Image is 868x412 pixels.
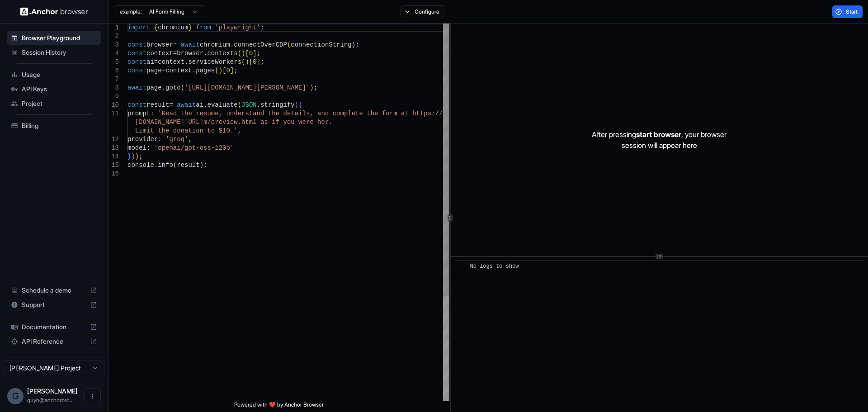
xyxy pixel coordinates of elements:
[108,32,119,41] div: 2
[253,58,256,66] span: 0
[230,41,234,48] span: .
[158,58,184,66] span: context
[241,101,257,109] span: JSON
[150,110,154,117] span: :
[165,136,188,143] span: 'groq'
[260,101,295,109] span: stringify
[7,298,101,312] div: Support
[245,50,249,57] span: [
[22,70,97,79] span: Usage
[135,127,238,134] span: Limit the donation to $10.'
[181,84,184,91] span: (
[131,153,135,160] span: )
[222,67,226,74] span: [
[234,67,237,74] span: ;
[241,50,245,57] span: )
[27,387,78,395] span: Guy Hayou
[146,67,162,74] span: page
[257,50,260,57] span: ;
[108,84,119,92] div: 8
[108,144,119,152] div: 13
[177,50,203,57] span: browser
[188,24,192,31] span: }
[162,67,165,74] span: =
[22,337,86,346] span: API Reference
[287,41,291,48] span: (
[219,67,222,74] span: )
[108,92,119,101] div: 9
[146,58,154,66] span: ai
[127,41,146,48] span: const
[188,136,192,143] span: ,
[135,118,203,126] span: [DOMAIN_NAME][URL]
[127,161,154,169] span: console
[249,58,253,66] span: [
[203,161,207,169] span: ;
[257,58,260,66] span: ]
[7,388,24,404] div: G
[257,101,260,109] span: .
[314,84,317,91] span: ;
[127,144,146,152] span: model
[139,153,142,160] span: ;
[260,58,264,66] span: ;
[108,152,119,161] div: 14
[127,58,146,66] span: const
[22,286,86,295] span: Schedule a demo
[154,161,158,169] span: .
[127,136,158,143] span: provider
[7,82,101,96] div: API Keys
[173,50,177,57] span: =
[177,101,196,109] span: await
[22,48,97,57] span: Session History
[207,50,237,57] span: contexts
[158,110,348,117] span: 'Read the resume, understand the details, and comp
[592,129,726,151] p: After pressing , your browser session will appear here
[230,67,234,74] span: ]
[27,397,74,403] span: guyh@anchorbrowser.io
[22,33,97,43] span: Browser Playground
[188,58,241,66] span: serviceWorkers
[108,24,119,32] div: 1
[120,8,142,15] span: example:
[127,153,131,160] span: }
[158,136,161,143] span: :
[158,24,188,31] span: chromium
[245,58,249,66] span: )
[196,67,215,74] span: pages
[352,41,355,48] span: )
[154,144,234,152] span: 'openai/gpt-oss-120b'
[184,58,188,66] span: .
[22,121,97,130] span: Billing
[177,161,199,169] span: result
[108,58,119,66] div: 5
[401,5,444,18] button: Configure
[832,5,863,18] button: Start
[260,24,264,31] span: ;
[22,300,86,309] span: Support
[165,84,181,91] span: goto
[146,84,162,91] span: page
[7,118,101,133] div: Billing
[203,101,207,109] span: .
[127,24,150,31] span: import
[207,101,237,109] span: evaluate
[127,50,146,57] span: const
[7,45,101,60] div: Session History
[108,170,119,178] div: 16
[127,84,146,91] span: await
[355,41,359,48] span: ;
[7,334,101,349] div: API Reference
[295,101,298,109] span: (
[200,161,203,169] span: )
[127,110,150,117] span: prompt
[238,50,241,57] span: (
[215,24,260,31] span: 'playwright'
[200,41,230,48] span: chromium
[249,50,253,57] span: 0
[108,75,119,84] div: 7
[173,161,177,169] span: (
[234,41,287,48] span: connectOverCDP
[184,84,310,91] span: '[URL][DOMAIN_NAME][PERSON_NAME]'
[85,388,101,404] button: Open menu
